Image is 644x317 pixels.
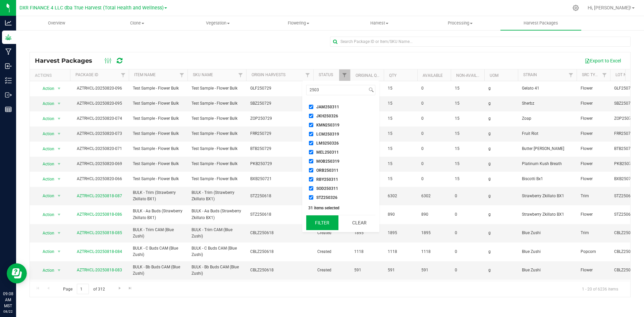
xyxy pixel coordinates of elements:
a: Flowering [258,16,339,30]
span: KMN250319 [316,123,339,127]
span: BULK - Trim CAM (Blue Zushi) [133,227,183,240]
div: AZTRHCL-20250820-096 [69,85,130,92]
span: Action [37,99,55,108]
input: Search Package ID or Item/SKU Name... [330,37,631,47]
inline-svg: Analytics [5,19,12,26]
p: 09:08 AM MST [3,291,13,309]
span: Flower [581,176,606,182]
span: Vegetation [178,20,258,26]
a: Harvest [339,16,420,30]
inline-svg: Grow [5,34,12,41]
div: AZTRHCL-20250820-066 [69,176,130,182]
span: select [55,174,63,184]
span: Flower [581,130,606,137]
a: SKU Name [193,72,213,77]
span: Test Sample - Flower Bulk [192,85,242,92]
div: AZTRHCL-20250820-071 [69,146,130,152]
span: Trim [581,230,606,236]
a: AZTRHCL-20250818-084 [77,249,122,254]
span: 15 [388,146,413,152]
a: Harvest Packages [500,16,581,30]
span: 591 [354,267,380,273]
a: AZTRHCL-20250818-087 [77,194,122,198]
a: Go to the last page [125,284,135,293]
span: Action [37,144,55,154]
span: Page of 312 [57,284,110,294]
a: Origin Harvests [252,72,285,77]
span: Test Sample - Flower Bulk [192,161,242,167]
input: JKH250326 [309,114,313,118]
span: Trim [581,193,606,199]
span: g [488,211,514,218]
span: Test Sample - Flower Bulk [192,130,242,137]
button: Export to Excel [580,55,625,66]
span: 0 [455,267,480,273]
span: Flowering [259,20,339,26]
span: BULK - Aa Buds (Strawberry Zkillato BX1) [192,208,242,221]
span: Test Sample - Flower Bulk [192,176,242,182]
span: g [488,267,514,273]
span: CBLZ250618 [250,249,274,255]
span: select [55,247,63,256]
a: Processing [420,16,500,30]
span: Test Sample - Flower Bulk [133,85,183,92]
span: STZ250326 [316,196,337,200]
span: Test Sample - Flower Bulk [133,176,183,182]
span: 0 [421,115,447,122]
span: 591 [388,267,413,273]
span: g [488,146,514,152]
span: Action [37,191,55,201]
span: g [488,100,514,107]
span: Strawberry Zkillato BX1 [522,193,573,199]
span: LCM250319 [316,132,339,136]
span: 0 [421,100,447,107]
span: Test Sample - Flower Bulk [133,115,183,122]
button: Filter [306,215,338,230]
a: Filter [235,69,246,81]
span: RBY250311 [316,177,338,181]
span: Hi, [PERSON_NAME]! [588,5,631,10]
span: Test Sample - Flower Bulk [192,100,242,107]
input: 1 [77,284,89,294]
span: Flower [581,100,606,107]
a: Available [423,73,443,78]
span: Platinum Kush Breath [522,161,573,167]
span: 890 [388,211,413,218]
a: Qty [389,73,396,78]
span: 0 [421,161,447,167]
a: Strain [523,72,537,77]
span: Action [37,114,55,123]
span: 1 - 20 of 6236 items [577,284,624,294]
span: Flower [581,146,606,152]
span: Flower [581,211,606,218]
input: MOB250319 [309,159,313,163]
span: g [488,249,514,255]
span: Action [37,129,55,139]
span: 1118 [354,249,380,255]
span: BULK - Trim (Strawberry Zkillato BX1) [192,190,242,202]
div: Actions [35,73,67,78]
span: Harvest Packages [35,57,99,64]
span: SBZ250729 [250,100,271,107]
span: Flower [581,161,606,167]
span: 1895 [354,230,380,236]
span: BULK - C Buds CAM (Blue Zushi) [133,245,183,258]
inline-svg: Inventory [5,77,12,84]
span: 0 [421,176,447,182]
span: Flower [581,115,606,122]
a: Src Type [582,72,600,77]
span: Zoap [522,115,573,122]
span: ORB250311 [316,168,338,172]
span: select [55,114,63,123]
span: 1895 [421,230,447,236]
span: BTB250729 [250,146,271,152]
a: Original Qty [356,73,381,78]
input: Search [307,85,367,95]
span: Clone [97,20,177,26]
span: 0 [421,85,447,92]
span: SOD250311 [316,187,338,191]
span: 0 [421,146,447,152]
a: AZTRHCL-20250818-085 [77,230,122,235]
span: Test Sample - Flower Bulk [133,130,183,137]
span: 6302 [421,193,447,199]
